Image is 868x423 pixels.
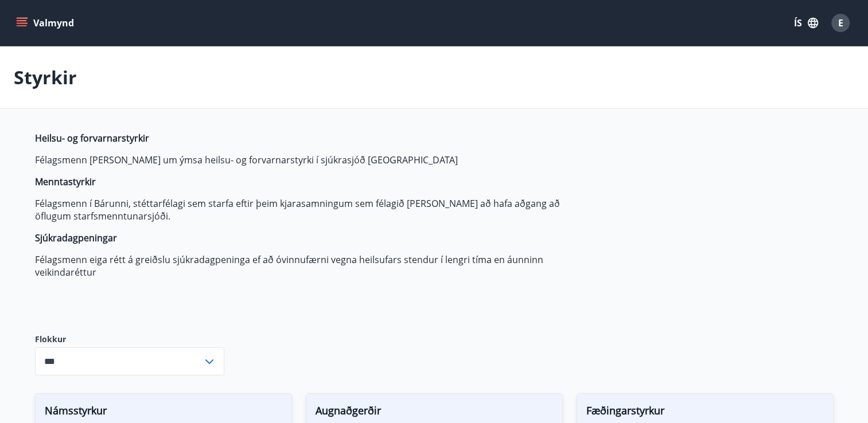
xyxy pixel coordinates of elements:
strong: Heilsu- og forvarnarstyrkir [35,132,149,144]
span: Fæðingarstyrkur [586,403,824,422]
button: ÍS [788,13,824,33]
span: E [838,17,843,29]
button: E [827,9,854,37]
span: Námsstyrkur [45,403,282,422]
p: Félagsmenn [PERSON_NAME] um ýmsa heilsu- og forvarnarstyrki í sjúkrasjóð [GEOGRAPHIC_DATA] [35,154,577,166]
p: Félagsmenn í Bárunni, stéttarfélagi sem starfa eftir þeim kjarasamningum sem félagið [PERSON_NAME... [35,197,577,222]
p: Félagsmenn eiga rétt á greiðslu sjúkradagpeninga ef að óvinnufærni vegna heilsufars stendur í len... [35,253,577,279]
p: Styrkir [14,65,77,90]
strong: Menntastyrkir [35,175,96,188]
strong: Sjúkradagpeningar [35,232,117,244]
button: menu [14,13,79,33]
label: Flokkur [35,334,224,345]
span: Augnaðgerðir [316,403,553,422]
